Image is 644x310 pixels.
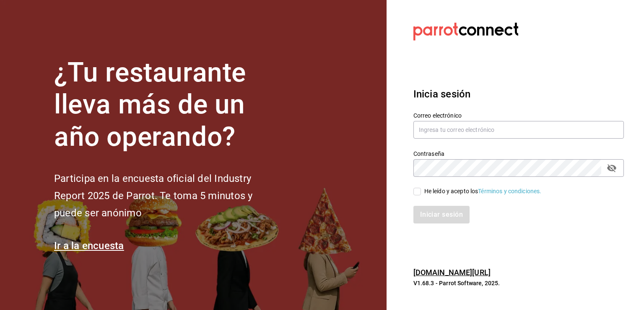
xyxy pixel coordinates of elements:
[54,170,280,221] h2: Participa en la encuesta oficial del Industry Report 2025 de Parrot. Te toma 5 minutos y puede se...
[413,112,624,118] label: Correo electrónico
[54,57,280,153] h1: ¿Tu restaurante lleva más de un año operando?
[54,240,124,252] a: Ir a la encuesta
[605,161,619,175] button: passwordField
[413,279,624,287] p: V1.68.3 - Parrot Software, 2025.
[413,87,624,102] h3: Inicia sesión
[413,268,491,277] a: [DOMAIN_NAME][URL]
[413,150,624,156] label: Contraseña
[424,187,542,196] div: He leído y acepto los
[413,121,624,139] input: Ingresa tu correo electrónico
[478,188,541,194] a: Términos y condiciones.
